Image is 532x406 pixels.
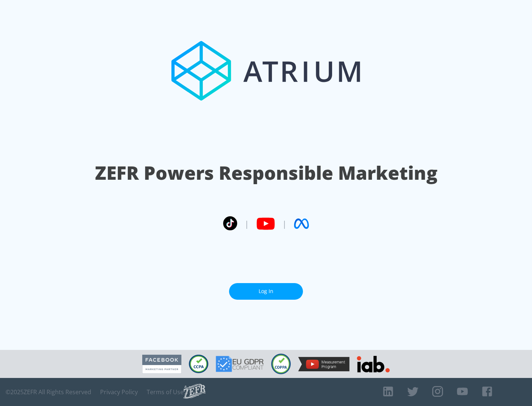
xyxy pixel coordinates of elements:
img: CCPA Compliant [189,355,208,373]
img: Facebook Marketing Partner [142,355,181,374]
img: GDPR Compliant [216,356,264,372]
img: YouTube Measurement Program [298,357,349,371]
span: © 2025 ZEFR All Rights Reserved [6,388,91,396]
span: | [245,218,249,229]
a: Privacy Policy [100,388,138,396]
a: Log In [229,283,303,300]
span: | [282,218,287,229]
h1: ZEFR Powers Responsible Marketing [95,160,437,186]
img: COPPA Compliant [271,354,291,374]
a: Terms of Use [147,388,184,396]
img: IAB [357,356,390,372]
